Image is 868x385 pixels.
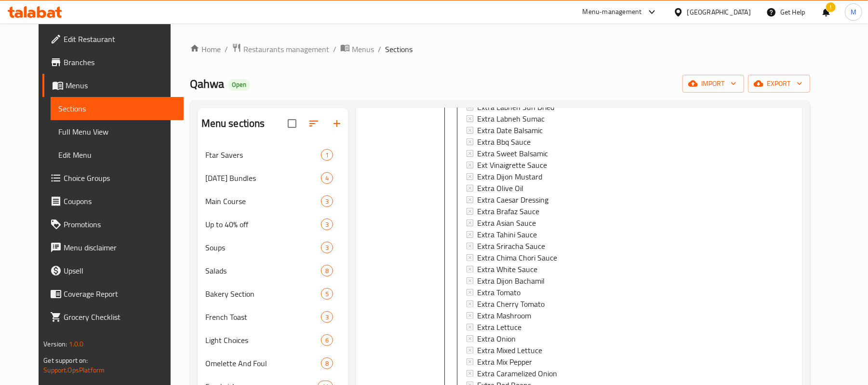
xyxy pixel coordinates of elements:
a: Sections [51,97,184,120]
span: Sort sections [302,112,325,135]
span: 1 [321,151,333,160]
div: French Toast3 [198,305,349,329]
span: Extra Mix Pepper [477,356,532,368]
span: Ext Vinaigrette Sauce [477,159,547,171]
span: 3 [321,197,333,206]
div: Up to 40% off [205,219,321,230]
div: items [321,288,333,300]
span: Select all sections [282,113,302,134]
a: Home [190,43,221,55]
a: Full Menu View [51,120,184,143]
span: Version: [43,338,67,350]
span: Salads [205,265,321,276]
span: Extra Labneh Sumac [477,113,545,124]
span: Sections [385,43,413,55]
div: [DATE] Bundles4 [198,166,349,190]
div: Omelette And Foul8 [198,352,349,375]
h2: Menu sections [201,116,265,131]
span: Extra Caramelized Onion [477,368,557,379]
span: Extra Asian Sauce [477,217,536,229]
span: Extra Bbq Sauce [477,136,531,148]
span: 1.0.0 [69,338,84,350]
div: Light Choices6 [198,329,349,352]
span: 3 [321,220,333,229]
span: Coupons [64,195,176,207]
div: Ftar Savers1 [198,143,349,166]
span: Menus [66,80,176,91]
a: Menus [340,43,374,55]
div: items [321,172,333,184]
div: Soups3 [198,236,349,259]
li: / [333,43,336,55]
div: items [321,219,333,230]
div: Salads8 [198,259,349,282]
span: 6 [321,336,333,345]
span: Extra Tahini Sauce [477,229,537,240]
div: Bakery Section5 [198,282,349,305]
a: Coverage Report [42,282,184,305]
div: items [321,357,333,369]
span: export [756,78,802,90]
span: Extra Tomato [477,287,521,298]
span: Extra Caesar Dressing [477,194,548,206]
div: items [321,149,333,161]
div: Up to 40% off3 [198,213,349,236]
span: Extra Sweet Balsamic [477,148,548,159]
a: Grocery Checklist [42,305,184,329]
span: Extra Chima Chori Sauce [477,252,557,263]
a: Promotions [42,213,184,236]
span: Light Choices [205,334,321,346]
span: Extra White Sauce [477,263,537,275]
a: Menus [42,74,184,97]
span: Extra Mixed Lettuce [477,344,542,356]
span: Extra Dijon Mustard [477,171,542,182]
span: Extra Onion [477,333,516,344]
span: Edit Restaurant [64,33,176,45]
span: Full Menu View [58,126,176,137]
span: Extra Brafaz Sauce [477,206,539,217]
div: [GEOGRAPHIC_DATA] [687,7,751,17]
span: Choice Groups [64,172,176,184]
span: 8 [321,266,333,275]
span: M [851,7,856,17]
span: Restaurants management [243,43,329,55]
span: Soups [205,242,321,253]
span: Grocery Checklist [64,311,176,323]
span: Ftar Savers [205,149,321,161]
span: Get support on: [43,354,88,367]
div: Open [228,79,250,91]
div: items [321,334,333,346]
span: Extra Cherry Tomato [477,298,545,310]
span: Extra Sriracha Sauce [477,240,545,252]
span: Omelette And Foul [205,357,321,369]
span: Qahwa [190,73,224,95]
span: Coverage Report [64,288,176,300]
span: French Toast [205,311,321,323]
li: / [225,43,228,55]
button: import [682,75,744,93]
div: Ramadan Bundles [205,172,321,184]
a: Support.OpsPlatform [43,364,105,376]
a: Choice Groups [42,166,184,190]
button: Add section [325,112,348,135]
div: Main Course3 [198,190,349,213]
a: Edit Restaurant [42,27,184,51]
span: Extra Mashroom [477,310,531,321]
span: Extra Date Balsamic [477,124,543,136]
li: / [378,43,381,55]
span: import [690,78,736,90]
a: Restaurants management [232,43,329,55]
span: Main Course [205,195,321,207]
span: Edit Menu [58,149,176,161]
a: Edit Menu [51,143,184,166]
span: Extra Lettuce [477,321,521,333]
span: [DATE] Bundles [205,172,321,184]
span: Bakery Section [205,288,321,300]
span: Promotions [64,219,176,230]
